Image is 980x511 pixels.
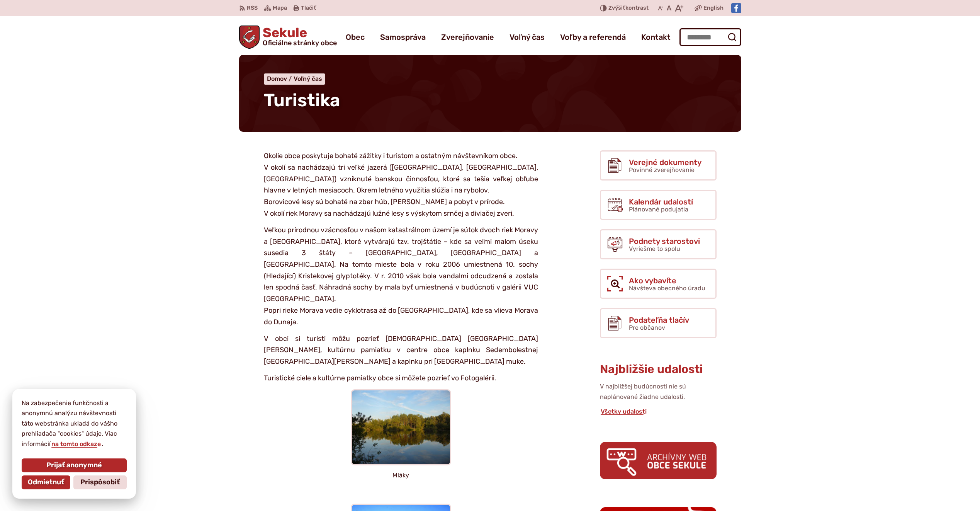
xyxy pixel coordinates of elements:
span: Vyriešme to spolu [629,245,680,252]
p: Okolie obce poskytuje bohaté zážitky i turistom a ostatným návštevníkom obce. V okolí sa nachádza... [264,150,538,219]
a: Voľby a referendá [560,26,626,48]
span: Plánované podujatia [629,206,688,213]
a: Zverejňovanie [441,26,494,48]
img: Prejsť na Facebook stránku [731,3,741,13]
a: Verejné dokumenty Povinné zverejňovanie [600,150,717,181]
span: Sekule [260,26,337,46]
img: Prejsť na domovskú stránku [239,26,260,49]
a: Voľný čas [510,26,545,48]
h3: Najbližšie udalosti [600,363,717,376]
span: Tlačiť [301,5,316,12]
span: Ako vybavíte [629,276,705,285]
p: V najbližšej budúcnosti nie sú naplánované žiadne udalosti. [600,382,717,402]
span: Prijať anonymné [46,461,102,470]
span: Mapa [273,3,287,13]
figcaption: Mláky [264,472,538,479]
span: Podateľňa tlačív [629,316,689,324]
span: RSS [247,3,258,13]
a: na tomto odkaze [51,440,102,448]
button: Prispôsobiť [73,475,127,489]
span: Odmietnuť [28,478,64,487]
a: Obec [346,26,365,48]
span: Pre občanov [629,324,665,331]
a: Samospráva [380,26,426,48]
span: Návšteva obecného úradu [629,284,705,292]
a: Logo Sekule, prejsť na domovskú stránku. [239,26,337,49]
span: Verejné dokumenty [629,158,701,167]
a: Všetky udalosti [600,408,647,415]
span: Podnety starostovi [629,237,700,245]
span: kontrast [608,5,649,12]
p: V obci si turisti môžu pozrieť [DEMOGRAPHIC_DATA] [GEOGRAPHIC_DATA][PERSON_NAME], kultúrnu pamiat... [264,333,538,368]
p: Turistické ciele a kultúrne pamiatky obce si môžete pozrieť vo Fotogalérii. [264,373,538,384]
a: English [702,3,725,13]
button: Prijať anonymné [22,458,127,472]
span: English [703,3,724,13]
a: Voľný čas [294,75,322,82]
span: Turistika [264,90,340,111]
span: Prispôsobiť [80,478,120,487]
span: Zvýšiť [608,5,625,11]
p: Veľkou prírodnou vzácnosťou v našom katastrálnom území je sútok dvoch riek Moravy a [GEOGRAPHIC_D... [264,225,538,328]
p: Na zabezpečenie funkčnosti a anonymnú analýzu návštevnosti táto webstránka ukladá do vášho prehli... [22,398,127,449]
span: Kalendár udalostí [629,198,693,206]
a: Podnety starostovi Vyriešme to spolu [600,229,717,259]
span: Domov [267,75,287,82]
span: Oficiálne stránky obce [263,39,337,46]
button: Odmietnuť [22,475,70,489]
img: archiv.png [600,442,717,479]
a: Kalendár udalostí Plánované podujatia [600,190,717,220]
span: Povinné zverejňovanie [629,166,695,174]
a: Kontakt [641,26,671,48]
a: Podateľňa tlačív Pre občanov [600,308,717,338]
a: Domov [267,75,294,82]
a: Ako vybavíte Návšteva obecného úradu [600,269,717,299]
